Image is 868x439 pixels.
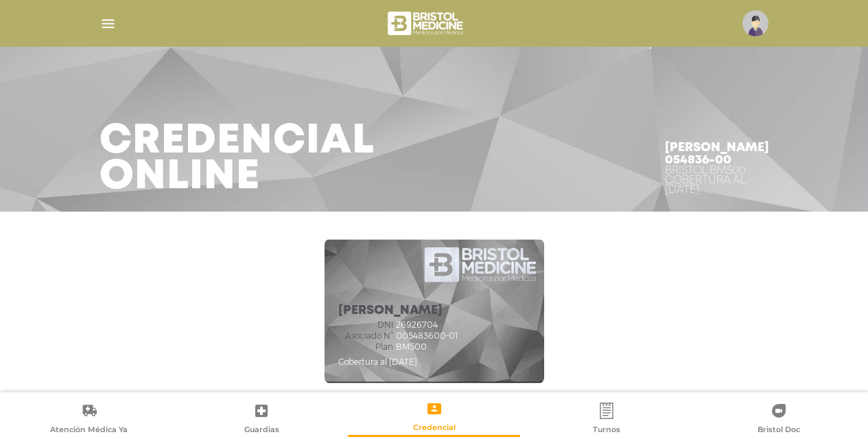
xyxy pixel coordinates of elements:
div: Bristol BM500 Cobertura al [DATE] [665,166,769,195]
span: Cobertura al [DATE] [338,357,417,367]
a: Guardias [175,402,347,437]
a: Turnos [520,402,692,437]
span: 26926704 [396,320,438,330]
img: bristol-medicine-blanco.png [386,7,467,40]
a: Atención Médica Ya [3,402,175,437]
a: Bristol Doc [693,402,865,437]
span: Asociado N° [338,331,393,341]
span: Atención Médica Ya [50,425,128,437]
h4: [PERSON_NAME] 054836-00 [665,142,769,166]
img: Cober_menu-lines-white.svg [99,15,117,32]
span: Guardias [244,425,279,437]
span: Turnos [593,425,620,437]
img: profile-placeholder.svg [742,10,769,36]
span: Credencial [413,423,456,435]
span: 005483600-01 [396,331,458,341]
span: Plan [338,342,393,352]
span: dni [338,320,393,330]
a: Credencial [348,400,520,435]
h5: [PERSON_NAME] [338,304,458,319]
span: Bristol Doc [758,425,800,437]
span: BM500 [396,342,427,352]
h3: Credencial Online [99,124,375,195]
